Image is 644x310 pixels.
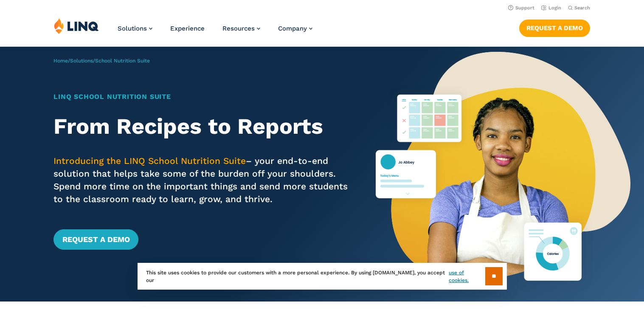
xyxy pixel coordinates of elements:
a: Experience [170,25,205,32]
a: Home [53,58,68,64]
img: LINQ | K‑12 Software [54,18,99,34]
h2: From Recipes to Reports [53,114,349,139]
span: School Nutrition Suite [95,58,150,64]
a: Resources [222,25,260,32]
a: Support [508,5,534,11]
a: Request a Demo [53,229,138,250]
h1: LINQ School Nutrition Suite [53,92,349,102]
p: – your end-to-end solution that helps take some of the burden off your shoulders. Spend more time... [53,155,349,206]
span: / / [53,58,150,64]
nav: Primary Navigation [118,18,312,46]
a: Solutions [70,58,93,64]
span: Introducing the LINQ School Nutrition Suite [53,155,246,166]
span: Resources [222,25,255,32]
a: Solutions [118,25,152,32]
span: Search [574,5,590,11]
img: Nutrition Suite Launch [376,47,630,302]
span: Solutions [118,25,147,32]
span: Company [278,25,307,32]
nav: Button Navigation [519,18,590,37]
a: Company [278,25,312,32]
a: Request a Demo [519,20,590,37]
a: use of cookies. [449,269,485,284]
button: Open Search Bar [568,5,590,11]
a: Login [541,5,561,11]
div: This site uses cookies to provide our customers with a more personal experience. By using [DOMAIN... [138,263,507,290]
